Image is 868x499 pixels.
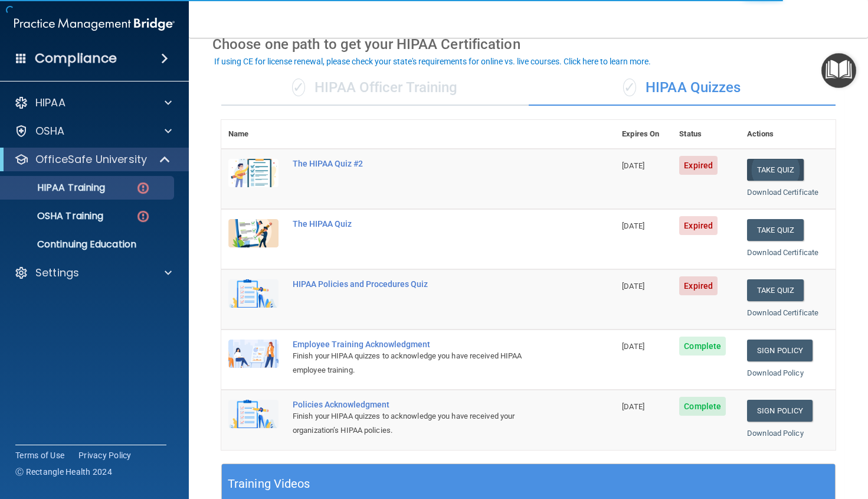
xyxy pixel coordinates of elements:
[293,409,556,438] div: Finish your HIPAA quizzes to acknowledge you have received your organization’s HIPAA policies.
[679,337,726,356] span: Complete
[8,239,169,250] p: Continuing Education
[747,308,818,317] a: Download Certificate
[615,120,672,149] th: Expires On
[293,159,556,168] div: The HIPAA Quiz #2
[14,124,172,138] a: OSHA
[14,152,171,167] a: OfficeSafe University
[78,449,132,461] a: Privacy Policy
[8,182,105,194] p: HIPAA Training
[672,120,740,149] th: Status
[622,282,644,291] span: [DATE]
[221,70,529,106] div: HIPAA Officer Training
[35,96,65,110] p: HIPAA
[622,402,644,411] span: [DATE]
[821,53,856,88] button: Open Resource Center
[221,120,286,149] th: Name
[228,474,310,494] h5: Training Videos
[747,400,813,422] a: Sign Policy
[35,266,79,280] p: Settings
[293,279,556,289] div: HIPAA Policies and Procedures Quiz
[740,120,836,149] th: Actions
[622,221,644,230] span: [DATE]
[747,248,818,257] a: Download Certificate
[8,210,103,222] p: OSHA Training
[747,188,818,197] a: Download Certificate
[747,340,813,361] a: Sign Policy
[15,449,64,461] a: Terms of Use
[35,124,65,138] p: OSHA
[529,70,836,106] div: HIPAA Quizzes
[293,340,556,349] div: Employee Training Acknowledgment
[136,181,150,195] img: danger-circle.6113f641.png
[214,57,651,66] div: If using CE for license renewal, please check your state's requirements for online vs. live cours...
[292,79,305,96] span: ✓
[35,152,147,167] p: OfficeSafe University
[679,216,718,235] span: Expired
[623,79,636,96] span: ✓
[622,342,644,351] span: [DATE]
[14,12,175,36] img: PMB logo
[679,276,718,295] span: Expired
[747,219,804,241] button: Take Quiz
[212,56,653,67] button: If using CE for license renewal, please check your state's requirements for online vs. live cours...
[293,349,556,377] div: Finish your HIPAA quizzes to acknowledge you have received HIPAA employee training.
[747,159,804,181] button: Take Quiz
[136,209,150,224] img: danger-circle.6113f641.png
[747,279,804,301] button: Take Quiz
[679,156,718,175] span: Expired
[15,466,112,478] span: Ⓒ Rectangle Health 2024
[664,415,854,462] iframe: Drift Widget Chat Controller
[679,397,726,416] span: Complete
[14,96,172,110] a: HIPAA
[293,219,556,229] div: The HIPAA Quiz
[35,50,117,67] h4: Compliance
[622,161,644,170] span: [DATE]
[747,368,804,377] a: Download Policy
[212,27,844,61] div: Choose one path to get your HIPAA Certification
[14,266,172,280] a: Settings
[293,400,556,409] div: Policies Acknowledgment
